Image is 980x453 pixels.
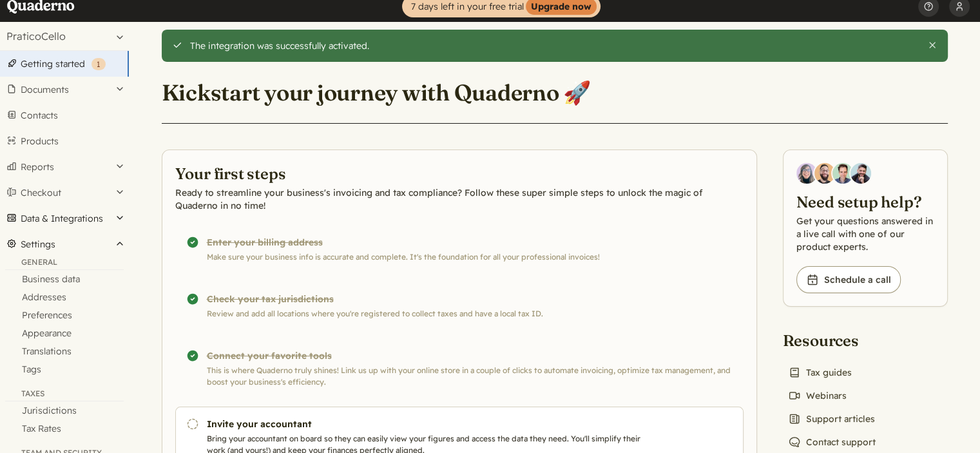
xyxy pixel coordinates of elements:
[796,163,817,184] img: Diana Carrasco, Account Executive at Quaderno
[97,59,101,69] span: 1
[783,363,857,381] a: Tax guides
[5,389,124,401] div: Taxes
[783,330,881,351] h2: Resources
[783,433,881,451] a: Contact support
[814,163,835,184] img: Jairo Fumero, Account Executive at Quaderno
[832,163,853,184] img: Ivo Oltmans, Business Developer at Quaderno
[850,163,871,184] img: Javier Rubio, DevRel at Quaderno
[783,387,852,405] a: Webinars
[927,40,937,50] button: Close this alert
[175,163,744,184] h2: Your first steps
[207,418,646,430] h3: Invite your accountant
[796,191,934,212] h2: Need setup help?
[175,186,744,212] p: Ready to streamline your business's invoicing and tax compliance? Follow these super simple steps...
[796,215,934,253] p: Get your questions answered in a live call with one of our product experts.
[5,257,124,270] div: General
[162,79,591,107] h1: Kickstart your journey with Quaderno 🚀
[190,40,918,52] div: The integration was successfully activated.
[796,266,901,293] a: Schedule a call
[783,410,880,428] a: Support articles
